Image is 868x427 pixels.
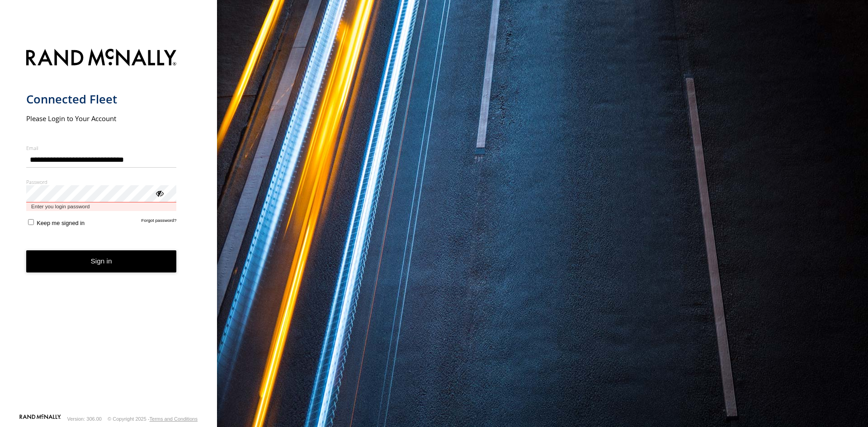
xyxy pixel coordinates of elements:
button: Sign in [26,250,177,272]
input: Keep me signed in [28,219,34,225]
span: Enter you login password [26,202,177,211]
label: Email [26,145,177,151]
img: Rand McNally [26,47,177,70]
a: Visit our Website [19,414,61,423]
a: Forgot password? [142,218,177,226]
a: Terms and Conditions [150,416,198,422]
label: Password [26,178,177,185]
div: © Copyright 2025 - [108,416,198,422]
h2: Please Login to Your Account [26,114,177,123]
h1: Connected Fleet [26,92,177,107]
form: main [26,43,191,413]
div: Version: 306.00 [67,416,102,422]
div: ViewPassword [155,188,164,197]
span: Keep me signed in [37,220,85,226]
